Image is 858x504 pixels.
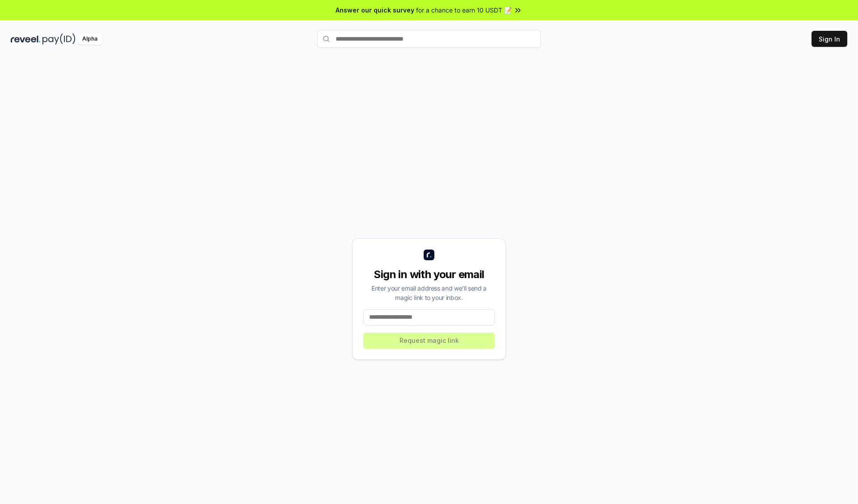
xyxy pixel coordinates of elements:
img: logo_small [424,250,434,260]
div: Alpha [77,33,102,45]
div: Enter your email address and we’ll send a magic link to your inbox. [363,283,495,302]
img: reveel_dark [11,33,41,45]
img: pay_id [42,33,76,45]
span: Answer our quick survey [336,5,414,15]
div: Sign in with your email [363,267,495,282]
span: for a chance to earn 10 USDT 📝 [416,5,512,15]
button: Sign In [812,31,847,47]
